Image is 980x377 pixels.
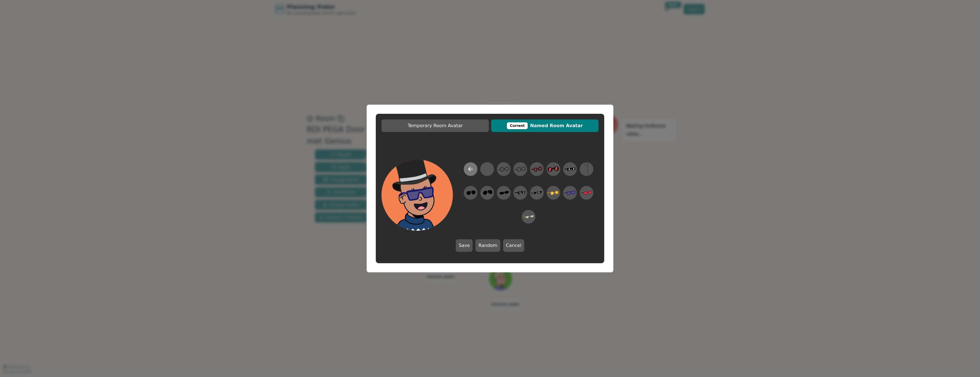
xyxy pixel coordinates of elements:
[507,122,528,129] div: This avatar will be displayed in dedicated rooms
[381,119,489,132] button: Temporary Room Avatar
[491,119,599,132] button: CurrentNamed Room Avatar
[475,239,500,252] button: Random
[384,122,486,129] span: Temporary Room Avatar
[503,239,524,252] button: Cancel
[494,122,596,129] span: Named Room Avatar
[456,239,473,252] button: Save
